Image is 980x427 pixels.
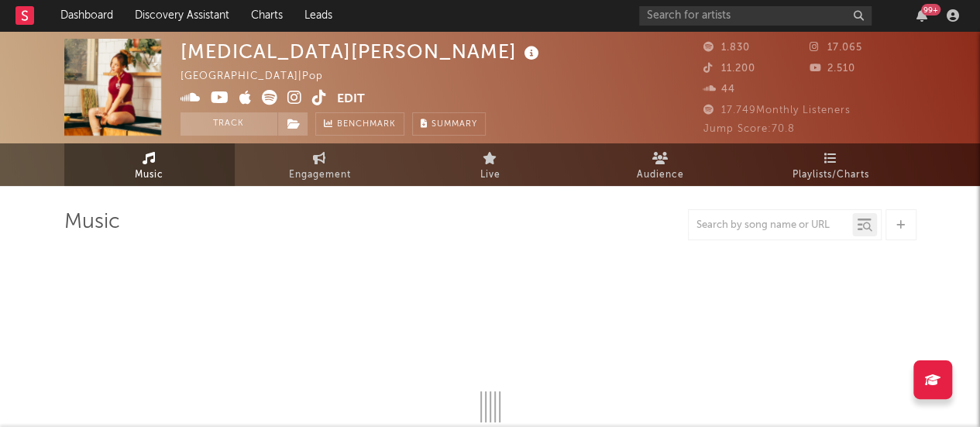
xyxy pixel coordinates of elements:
span: 2.510 [810,64,855,74]
button: Edit [337,90,365,109]
span: Engagement [289,166,351,184]
button: 99+ [916,9,927,22]
span: Music [135,166,163,184]
span: Live [480,166,500,184]
span: Jump Score: 70.8 [703,124,795,134]
span: Benchmark [337,115,396,134]
a: Audience [576,143,746,186]
a: Live [405,143,576,186]
button: Track [181,112,277,136]
span: 11.200 [703,64,755,74]
span: 17.749 Monthly Listeners [703,105,851,115]
div: 99 + [921,4,940,15]
span: 44 [703,84,735,95]
span: Summary [432,120,477,129]
span: Audience [637,166,684,184]
input: Search by song name or URL [689,219,852,232]
span: 1.830 [703,43,750,53]
span: Playlists/Charts [793,166,869,184]
a: Benchmark [315,112,404,136]
a: Playlists/Charts [746,143,916,186]
div: [GEOGRAPHIC_DATA] | Pop [181,67,341,86]
div: [MEDICAL_DATA][PERSON_NAME] [181,39,543,64]
button: Summary [412,112,486,136]
a: Engagement [235,143,405,186]
span: 17.065 [810,43,862,53]
input: Search for artists [639,6,872,26]
a: Music [64,143,235,186]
